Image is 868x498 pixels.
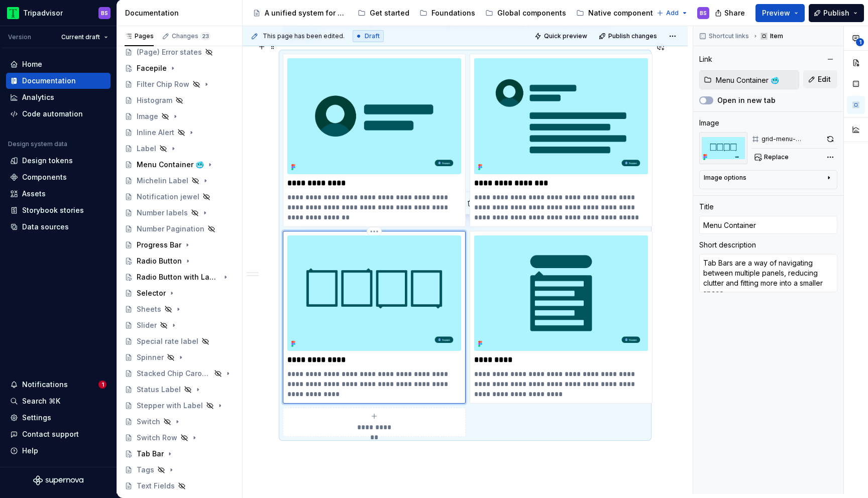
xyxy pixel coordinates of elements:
a: Number labels [121,205,238,221]
div: Page tree [249,3,652,23]
button: Publish [809,4,864,22]
button: Contact support [6,426,111,442]
div: Stepper with Label [137,401,203,411]
button: Publish changes [596,29,662,43]
span: Shortcut links [709,32,749,40]
div: Slider [137,320,157,330]
button: Quick preview [531,29,592,43]
a: Design tokens [6,153,111,169]
button: TripadvisorBS [2,2,115,24]
div: Switch [137,417,160,427]
div: Facepile [137,63,167,73]
div: Search ⌘K [22,396,60,406]
div: Tripadvisor [23,8,63,18]
div: Assets [22,189,46,199]
div: Selector [137,288,166,298]
a: Global components [481,5,570,21]
div: Special rate label [137,336,198,346]
a: A unified system for every journey. [249,5,352,21]
div: Progress Bar [137,240,181,250]
div: Changes [172,32,210,40]
a: Stacked Chip Carousel [121,365,238,382]
div: Storybook stories [22,205,84,215]
button: Shortcut links [696,29,753,43]
a: Documentation [6,73,111,89]
div: Design system data [8,140,67,148]
a: Sheets [121,301,238,317]
div: Contact support [22,429,79,439]
button: Notifications1 [6,377,111,393]
a: Assets [6,186,111,202]
div: Menu Container 🥶 [137,160,204,170]
a: Settings [6,410,111,426]
div: Pages [125,32,154,40]
a: Spinner [121,349,238,365]
div: Sheets [137,304,161,314]
img: a927ffef-ea63-459f-b220-1dbb731639f8.png [287,58,461,174]
div: Data sources [22,222,69,232]
div: Global components [497,8,566,18]
div: Michelin Label [137,176,188,186]
a: Components [6,169,111,185]
div: Stacked Chip Carousel [137,368,211,379]
span: 1 [856,38,864,46]
a: Supernova Logo [33,475,83,485]
div: Image options [704,174,746,182]
div: Radio Button with Label [137,272,220,282]
label: Open in new tab [717,95,776,105]
div: grid-menu-container [762,135,822,143]
div: Notification jewel [137,192,199,202]
div: Short description [699,240,756,250]
a: Storybook stories [6,202,111,218]
a: Home [6,56,111,72]
div: Documentation [22,76,76,86]
img: 5959e47e-76a6-4504-9cdc-2710a06bd397.png [287,235,461,351]
textarea: A container for menus who's options are hidden by default but can be shown by interacting with a ... [699,254,837,292]
button: Share [710,4,751,22]
div: Tab Bar [137,449,164,459]
div: Design tokens [22,156,73,166]
div: Notifications [22,380,68,390]
span: Publish [823,8,849,18]
div: Code automation [22,109,83,119]
div: Image [137,111,158,121]
span: Preview [762,8,790,18]
a: Slider [121,317,238,333]
a: Radio Button with Label [121,269,238,285]
a: Text Fields [121,478,238,494]
a: Facepile [121,60,238,76]
div: Number Pagination [137,224,204,234]
div: BS [700,9,707,17]
div: Switch Row [137,433,177,443]
div: Spinner [137,352,164,362]
a: Tab Bar [121,446,238,462]
span: Current draft [61,33,100,41]
a: Analytics [6,89,111,105]
div: (Page) Error states [137,47,202,57]
a: Tags [121,462,238,478]
div: Title [699,202,714,212]
span: Quick preview [544,32,587,40]
a: Michelin Label [121,173,238,189]
div: Filter Chip Row [137,79,189,89]
a: Native components [572,5,661,21]
a: Radio Button [121,253,238,269]
img: 89fb875a-22fa-4bad-842c-ee148fc61a30.png [474,235,648,351]
button: Image options [704,174,833,186]
button: Current draft [57,30,113,44]
a: Image [121,108,238,125]
img: 587dfd06-5c64-4083-a56a-aeeec7955bca.png [474,58,648,174]
span: Add [666,9,679,17]
a: Switch Row [121,430,238,446]
button: Search ⌘K [6,393,111,409]
span: 1 [98,381,106,389]
img: 0ed0e8b8-9446-497d-bad0-376821b19aa5.png [7,7,19,19]
div: Tags [137,465,154,475]
span: Replace [764,153,789,161]
div: Label [137,144,156,154]
span: Edit [818,74,831,84]
div: BS [101,9,108,17]
a: Histogram [121,92,238,108]
span: Share [724,8,745,18]
img: 5959e47e-76a6-4504-9cdc-2710a06bd397.png [699,132,747,164]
